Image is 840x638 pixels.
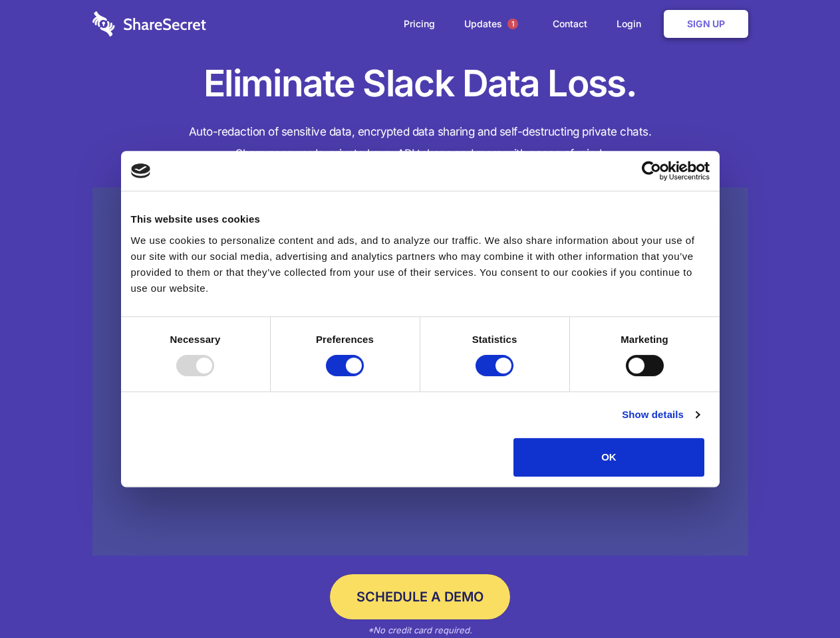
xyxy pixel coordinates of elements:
h4: Auto-redaction of sensitive data, encrypted data sharing and self-destructing private chats. Shar... [92,121,748,165]
img: logo [131,163,151,178]
span: 1 [507,19,518,29]
a: Sign Up [664,10,748,38]
strong: Statistics [472,334,517,345]
a: Show details [622,407,699,423]
img: logo-wordmark-white-trans-d4663122ce5f474addd5e946df7df03e33cb6a1c49d2221995e7729f52c070b2.svg [92,11,206,37]
a: Pricing [390,3,448,45]
a: Contact [539,3,601,45]
a: Wistia video thumbnail [92,187,748,556]
div: We use cookies to personalize content and ads, and to analyze our traffic. We also share informat... [131,233,710,296]
button: OK [513,438,704,477]
a: Usercentrics Cookiebot - opens in a new window [593,161,710,181]
div: This website uses cookies [131,211,710,227]
a: Login [603,3,661,45]
strong: Marketing [621,334,668,345]
h1: Eliminate Slack Data Loss. [92,60,748,108]
em: *No credit card required. [368,625,472,635]
strong: Necessary [170,334,221,345]
a: Schedule a Demo [330,574,510,619]
strong: Preferences [316,334,374,345]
